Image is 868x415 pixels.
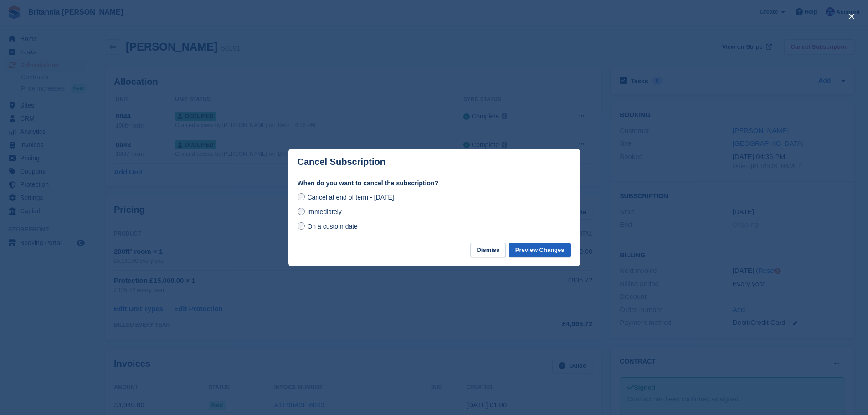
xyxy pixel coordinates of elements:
p: Cancel Subscription [298,157,385,167]
span: On a custom date [307,223,358,230]
span: Immediately [307,208,341,215]
input: On a custom date [298,222,305,230]
label: When do you want to cancel the subscription? [298,179,571,188]
span: Cancel at end of term - [DATE] [307,194,394,201]
input: Cancel at end of term - [DATE] [298,193,305,200]
button: Preview Changes [509,243,571,258]
input: Immediately [298,208,305,215]
button: Dismiss [470,243,506,258]
button: close [844,9,859,24]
